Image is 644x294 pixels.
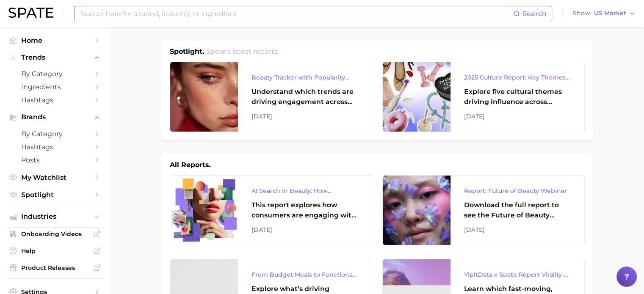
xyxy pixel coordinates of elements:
[464,200,571,220] div: Download the full report to see the Future of Beauty trends we unpacked during the webinar.
[21,213,89,220] span: Industries
[464,225,571,235] div: [DATE]
[252,186,358,196] div: AI Search in Beauty: How Consumers Are Using ChatGPT vs. Google Search
[21,54,89,61] span: Trends
[80,6,513,21] input: Search here for a brand, industry, or ingredient
[464,269,571,280] div: YipitData x Spate Report Virality-Driven Brands Are Taking a Slice of the Beauty Pie
[170,175,372,245] a: AI Search in Beauty: How Consumers Are Using ChatGPT vs. Google SearchThis report explores how co...
[21,83,89,91] span: Ingredients
[7,34,103,47] a: Home
[7,127,103,140] a: by Category
[7,140,103,154] a: Hashtags
[170,47,204,57] h1: Spotlight.
[382,175,585,245] a: Report: Future of Beauty WebinarDownload the full report to see the Future of Beauty trends we un...
[206,47,279,57] h2: Spate's latest reports.
[252,225,358,235] div: [DATE]
[594,11,626,16] span: US Market
[21,230,89,238] span: Onboarding Videos
[382,62,585,132] a: 2025 Culture Report: Key Themes That Are Shaping Consumer DemandExplore five cultural themes driv...
[464,87,571,107] div: Explore five cultural themes driving influence across beauty, food, and pop culture.
[571,8,638,19] button: ShowUS Market
[7,67,103,80] a: by Category
[573,11,591,16] span: Show
[252,111,358,121] div: [DATE]
[252,200,358,220] div: This report explores how consumers are engaging with AI-powered search tools — and what it means ...
[170,62,372,132] a: Beauty Tracker with Popularity IndexUnderstand which trends are driving engagement across platfor...
[464,111,571,121] div: [DATE]
[21,70,89,78] span: by Category
[7,210,103,223] button: Industries
[252,72,358,82] div: Beauty Tracker with Popularity Index
[21,130,89,138] span: by Category
[252,269,358,280] div: From Budget Meals to Functional Snacks: Food & Beverage Trends Shaping Consumer Behavior This Sch...
[21,264,89,272] span: Product Releases
[522,10,547,18] span: Search
[21,36,89,44] span: Home
[21,96,89,104] span: Hashtags
[21,113,89,121] span: Brands
[7,51,103,64] button: Trends
[21,143,89,151] span: Hashtags
[8,8,53,18] img: SPATE
[21,173,89,181] span: My Watchlist
[7,228,103,240] a: Onboarding Videos
[464,186,571,196] div: Report: Future of Beauty Webinar
[252,87,358,107] div: Understand which trends are driving engagement across platforms in the skin, hair, makeup, and fr...
[21,191,89,199] span: Spotlight
[7,188,103,201] a: Spotlight
[7,245,103,257] a: Help
[21,156,89,164] span: Posts
[7,93,103,107] a: Hashtags
[21,247,89,255] span: Help
[7,80,103,93] a: Ingredients
[7,171,103,184] a: My Watchlist
[170,160,211,170] h1: All Reports.
[464,72,571,82] div: 2025 Culture Report: Key Themes That Are Shaping Consumer Demand
[7,111,103,124] button: Brands
[7,261,103,274] a: Product Releases
[7,154,103,167] a: Posts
